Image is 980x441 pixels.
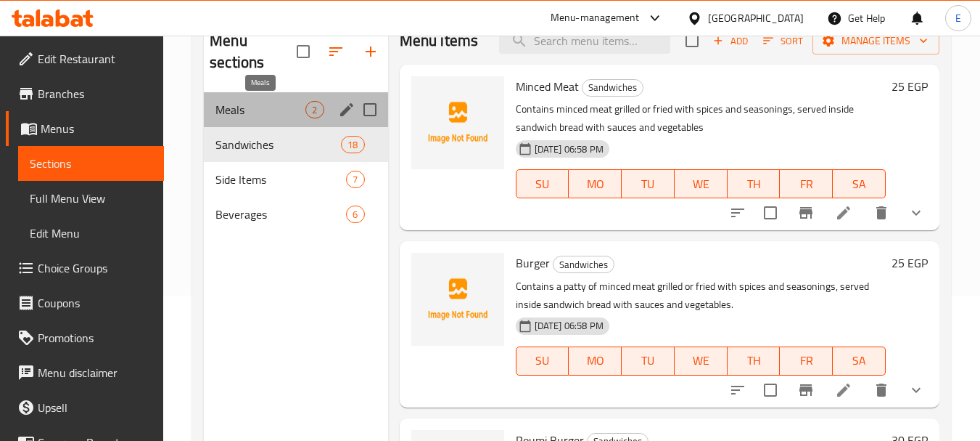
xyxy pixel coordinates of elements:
nav: Menu sections [204,86,387,238]
button: FR [780,347,833,376]
span: Side Items [215,171,346,188]
a: Coupons [6,286,164,320]
div: Side Items7 [204,162,387,197]
span: MO [575,174,616,195]
span: Full Menu View [30,190,152,207]
img: Minced Meat [411,76,504,169]
span: Choice Groups [38,259,152,277]
svg: Show Choices [907,204,925,222]
div: Menu-management [551,9,640,27]
input: search [499,28,670,54]
button: Add section [353,34,388,69]
span: 6 [347,208,363,222]
button: SU [516,169,569,198]
div: Sandwiches18 [204,127,387,162]
span: Select section [677,25,707,56]
button: Sort [759,30,807,52]
span: Menu disclaimer [38,364,152,381]
h6: 25 EGP [892,76,928,97]
a: Choice Groups [6,251,164,286]
div: Sandwiches [553,256,614,273]
span: 18 [342,138,363,152]
button: Branch-specific-item [788,195,823,230]
span: Burger [516,252,550,274]
span: SA [839,174,880,195]
span: MO [575,350,616,371]
span: Select to update [755,198,786,228]
span: SA [839,350,880,371]
button: SA [833,169,886,198]
span: WE [680,174,722,195]
span: Edit Menu [30,224,152,242]
a: Upsell [6,390,164,425]
span: Sandwiches [582,79,643,96]
a: Menu disclaimer [6,355,164,390]
p: Contains a patty of minced meat grilled or fried with spices and seasonings, served inside sandwi... [516,278,886,314]
span: Menus [41,120,152,137]
button: show more [899,373,934,408]
button: Manage items [812,28,939,54]
a: Edit Restaurant [6,41,164,76]
span: SU [522,174,564,195]
span: Add [711,33,750,49]
h2: Menu sections [210,30,296,73]
button: MO [569,347,622,376]
a: Sections [18,146,164,181]
span: Add item [707,30,754,52]
button: delete [864,373,899,408]
span: SU [522,350,564,371]
button: sort-choices [720,373,755,408]
span: Upsell [38,399,152,416]
button: show more [899,195,934,230]
a: Branches [6,76,164,111]
button: WE [675,347,728,376]
span: Coupons [38,294,152,312]
a: Full Menu View [18,181,164,216]
span: Branches [38,85,152,102]
h2: Menu items [400,30,479,52]
div: Meals2edit [204,92,387,127]
div: Sandwiches [582,79,643,97]
span: Manage items [824,32,928,50]
h6: 25 EGP [892,253,928,273]
svg: Show Choices [907,381,925,399]
span: Sort [763,33,803,49]
button: TH [728,347,781,376]
button: delete [864,195,899,230]
button: Branch-specific-item [788,373,823,408]
span: Select all sections [288,36,318,67]
button: SU [516,347,569,376]
a: Edit menu item [835,204,852,222]
span: FR [786,174,827,195]
button: WE [675,169,728,198]
button: sort-choices [720,195,755,230]
a: Promotions [6,320,164,355]
span: E [955,10,961,26]
span: TH [733,174,775,195]
button: TU [622,169,675,198]
button: SA [833,347,886,376]
span: Meals [215,101,305,118]
span: Sort sections [318,34,353,69]
a: Edit menu item [835,381,852,399]
div: Beverages6 [204,197,387,232]
span: Sandwiches [215,136,341,153]
div: items [346,171,364,188]
span: Promotions [38,329,152,347]
button: MO [569,169,622,198]
span: 2 [306,103,323,117]
a: Menus [6,111,164,146]
span: Select to update [755,375,786,405]
button: TU [622,347,675,376]
button: Add [707,30,754,52]
img: Burger [411,253,504,346]
span: Sort items [754,30,812,52]
div: items [305,101,324,118]
span: 7 [347,173,363,187]
div: [GEOGRAPHIC_DATA] [708,10,804,26]
div: items [346,206,364,223]
span: Beverages [215,206,346,223]
span: Minced Meat [516,76,579,97]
